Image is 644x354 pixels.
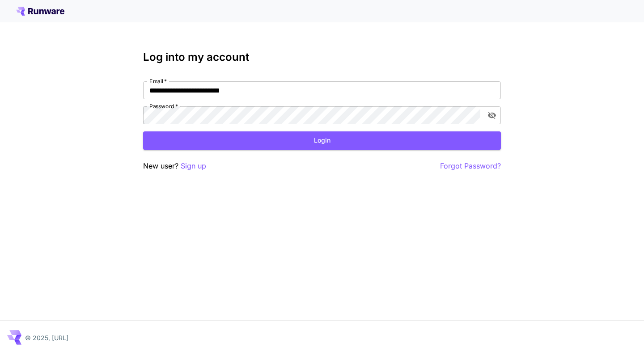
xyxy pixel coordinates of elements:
[181,160,206,172] button: Sign up
[149,77,167,85] label: Email
[143,51,501,63] h3: Log into my account
[25,333,68,342] p: © 2025, [URL]
[484,107,500,123] button: toggle password visibility
[440,160,501,172] button: Forgot Password?
[143,131,501,150] button: Login
[143,160,206,172] p: New user?
[149,102,178,110] label: Password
